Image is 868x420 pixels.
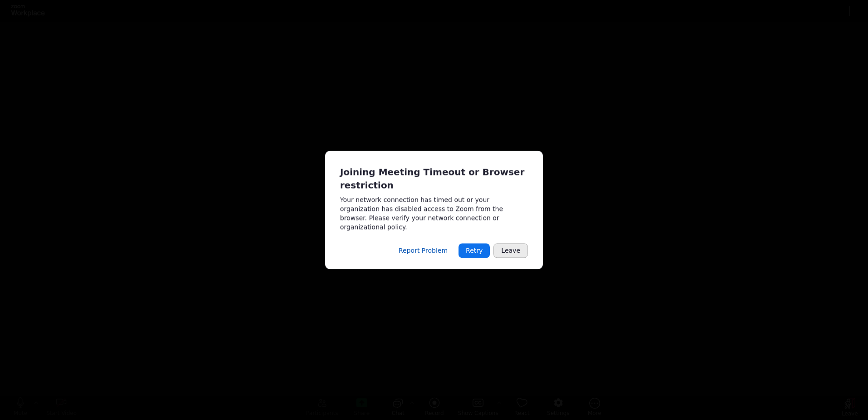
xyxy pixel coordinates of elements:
button: Report Problem [391,244,455,258]
button: Leave [493,244,528,258]
div: Your network connection has timed out or your organization has disabled access to Zoom from the b... [340,195,528,232]
div: Meeting connected timeout. [325,150,543,269]
div: Joining Meeting Timeout or Browser restriction [340,165,528,191]
button: Retry [459,244,490,258]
